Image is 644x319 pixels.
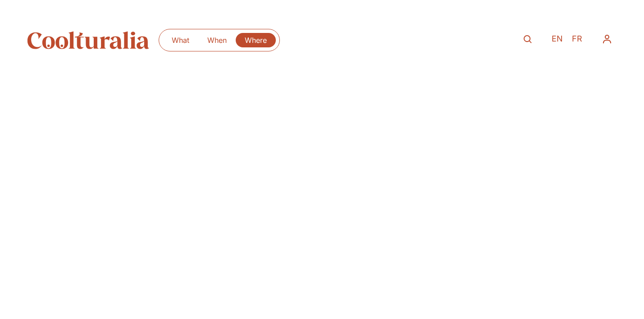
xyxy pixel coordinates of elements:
[597,29,617,50] button: Menu Toggle
[567,32,587,46] a: FR
[597,29,617,50] nav: Menu
[552,34,563,44] span: EN
[163,33,198,47] a: What
[163,33,276,47] nav: Menu
[572,34,582,44] span: FR
[236,33,276,47] a: Where
[547,32,567,46] a: EN
[198,33,236,47] a: When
